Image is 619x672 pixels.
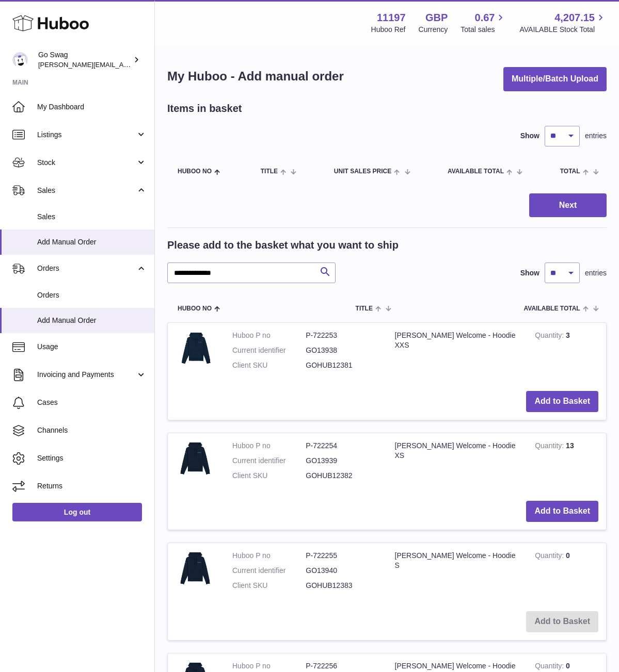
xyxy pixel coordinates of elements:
dd: GO13938 [306,346,379,355]
dt: Huboo P no [232,441,306,451]
span: Invoicing and Payments [37,370,136,380]
button: Add to Basket [526,391,598,412]
td: 3 [527,323,606,383]
span: Cases [37,398,147,407]
h1: My Huboo - Add manual order [167,68,344,85]
button: Multiple/Batch Upload [503,67,607,91]
span: Stock [37,158,136,168]
img: Merkle Welcome - Hoodie S [176,551,217,586]
button: Add to Basket [526,501,598,522]
dt: Huboo P no [232,661,306,671]
span: 0.67 [475,11,495,25]
h2: Please add to the basket what you want to ship [167,238,399,252]
dd: P-722255 [306,551,379,561]
span: Add Manual Order [37,237,147,247]
strong: 11197 [377,11,406,25]
span: Sales [37,212,147,222]
img: Merkle Welcome - Hoodie XXS [176,331,217,367]
div: Go Swag [38,50,131,70]
span: AVAILABLE Stock Total [519,25,607,35]
dd: GOHUB12383 [306,581,379,591]
span: Orders [37,264,136,273]
dd: GOHUB12382 [306,471,379,481]
strong: Quantity [535,441,566,452]
h2: Items in basket [167,102,242,116]
dd: P-722256 [306,661,379,671]
td: [PERSON_NAME] Welcome - Hoodie XS [387,433,528,494]
span: Add Manual Order [37,316,147,325]
span: Listings [37,130,136,140]
label: Show [520,131,539,141]
span: Returns [37,481,147,491]
span: Settings [37,453,147,463]
strong: GBP [425,11,448,25]
dd: P-722253 [306,331,379,340]
span: Unit Sales Price [334,168,391,175]
span: 4,207.15 [554,11,595,25]
strong: Quantity [535,331,566,342]
span: Orders [37,290,147,300]
button: Next [529,193,607,218]
dt: Client SKU [232,581,306,591]
a: 4,207.15 AVAILABLE Stock Total [519,11,607,35]
span: My Dashboard [37,102,147,112]
dt: Huboo P no [232,331,306,340]
dt: Client SKU [232,471,306,481]
div: Huboo Ref [371,25,406,35]
dd: GO13940 [306,566,379,576]
dd: GOHUB12381 [306,360,379,370]
img: Merkle Welcome - Hoodie XS [176,441,217,477]
div: Currency [419,25,448,35]
span: Total sales [461,25,506,35]
a: 0.67 Total sales [461,11,506,35]
dt: Current identifier [232,346,306,355]
img: leigh@goswag.com [12,52,28,68]
dt: Current identifier [232,566,306,576]
td: [PERSON_NAME] Welcome - Hoodie S [387,543,528,603]
span: AVAILABLE Total [524,305,580,312]
span: entries [585,268,607,278]
td: 13 [527,433,606,494]
span: Usage [37,342,147,352]
span: Title [356,305,373,312]
dt: Huboo P no [232,551,306,561]
span: Sales [37,186,136,195]
span: Huboo no [178,168,212,175]
span: Channels [37,425,147,435]
span: entries [585,131,607,141]
dd: P-722254 [306,441,379,451]
dt: Current identifier [232,456,306,466]
td: 0 [527,543,606,603]
span: Total [560,168,580,175]
dd: GO13939 [306,456,379,466]
label: Show [520,268,539,278]
span: [PERSON_NAME][EMAIL_ADDRESS][DOMAIN_NAME] [38,60,207,69]
span: Huboo no [178,305,212,312]
a: Log out [12,503,142,521]
span: AVAILABLE Total [448,168,504,175]
dt: Client SKU [232,360,306,370]
td: [PERSON_NAME] Welcome - Hoodie XXS [387,323,528,383]
span: Title [261,168,278,175]
strong: Quantity [535,551,566,562]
